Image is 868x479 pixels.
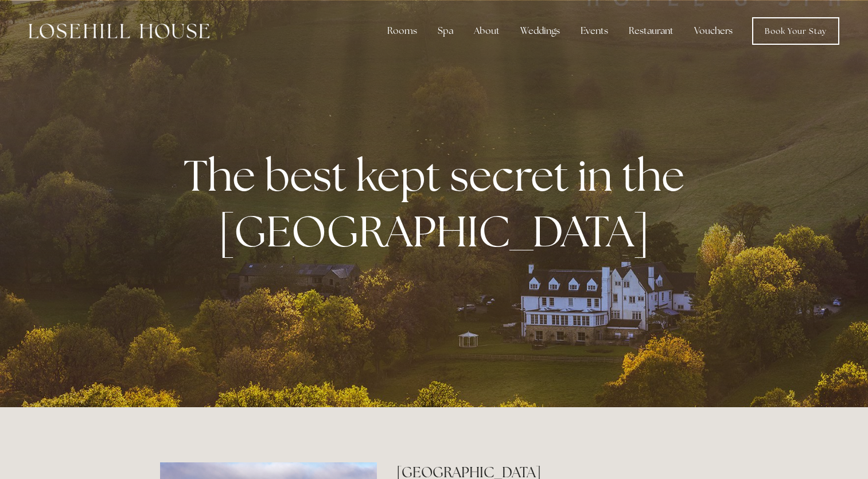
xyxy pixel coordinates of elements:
[465,20,509,43] div: About
[378,20,426,43] div: Rooms
[620,20,683,43] div: Restaurant
[184,147,694,260] strong: The best kept secret in the [GEOGRAPHIC_DATA]
[429,20,462,43] div: Spa
[571,20,617,43] div: Events
[511,20,569,43] div: Weddings
[29,24,209,38] img: Losehill House
[752,17,839,45] a: Book Your Stay
[685,20,742,43] a: Vouchers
